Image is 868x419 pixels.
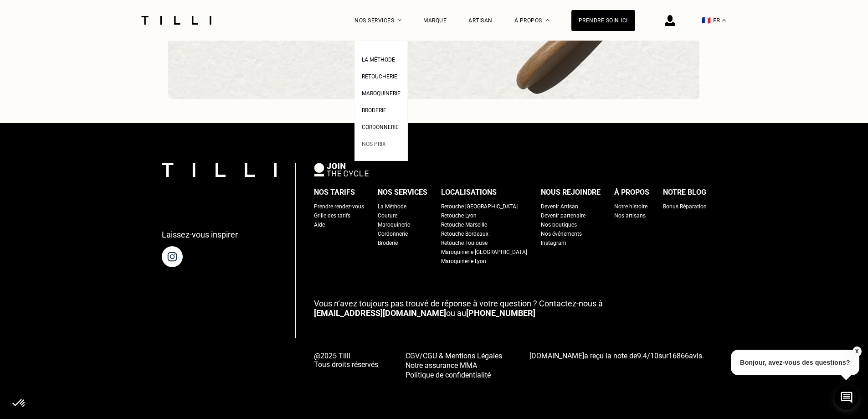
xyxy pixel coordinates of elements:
a: Couture [378,211,397,220]
span: 🇫🇷 [702,16,711,25]
div: Nos tarifs [314,186,355,199]
img: menu déroulant [722,19,726,21]
a: Marque [423,17,447,24]
a: Grille des tarifs [314,211,350,220]
a: Maroquinerie [362,88,401,97]
a: Nos événements [541,229,582,238]
a: Retouche Toulouse [441,238,488,248]
a: Instagram [541,238,566,248]
img: page instagram de Tilli une retoucherie à domicile [162,246,183,267]
a: Retouche Marseille [441,220,487,229]
a: La Méthode [378,202,406,211]
span: Politique de confidentialité [406,371,491,379]
a: Retouche Lyon [441,211,477,220]
span: Nos prix [362,141,386,147]
img: Logo du service de couturière Tilli [138,16,215,25]
a: Retouche Bordeaux [441,229,488,238]
button: X [852,347,861,357]
span: Broderie [362,107,386,114]
span: 10 [650,352,658,360]
span: a reçu la note de sur avis. [529,352,704,360]
img: icône connexion [665,15,675,26]
span: @2025 Tilli [314,352,378,360]
a: CGV/CGU & Mentions Légales [406,351,502,360]
span: Vous n‘avez toujours pas trouvé de réponse à votre question ? Contactez-nous à [314,299,603,308]
a: Broderie [378,238,398,248]
span: Notre assurance MMA [406,361,477,370]
span: CGV/CGU & Mentions Légales [406,352,502,360]
a: Cordonnerie [362,121,399,131]
span: 16866 [668,352,689,360]
a: Maroquinerie [378,220,410,229]
span: Maroquinerie [362,90,401,97]
p: ou au [314,299,707,318]
span: [DOMAIN_NAME] [529,352,584,360]
a: Devenir partenaire [541,211,586,220]
img: Menu déroulant à propos [546,19,550,21]
div: À propos [614,186,649,199]
span: 9.4 [637,352,647,360]
a: [EMAIL_ADDRESS][DOMAIN_NAME] [314,308,446,318]
a: Aide [314,220,325,229]
a: Bonus Réparation [663,202,707,211]
img: Menu déroulant [398,19,401,21]
img: logo Tilli [162,163,277,177]
div: Nos services [378,186,427,199]
div: Nous rejoindre [541,186,601,199]
a: Prendre rendez-vous [314,202,364,211]
a: Retouche [GEOGRAPHIC_DATA] [441,202,518,211]
p: Bonjour, avez-vous des questions? [731,350,859,375]
div: Notre blog [663,186,706,199]
a: La Méthode [362,54,395,63]
span: Retoucherie [362,73,397,80]
img: logo Join The Cycle [314,163,369,176]
div: Localisations [441,186,497,199]
a: Cordonnerie [378,229,408,238]
a: Notre histoire [614,202,647,211]
span: Cordonnerie [362,124,399,130]
a: Broderie [362,104,386,114]
a: Artisan [468,17,493,24]
a: Politique de confidentialité [406,370,502,379]
p: Laissez-vous inspirer [162,230,238,239]
a: [PHONE_NUMBER] [466,308,535,318]
a: Nos prix [362,138,386,148]
a: Retoucherie [362,71,397,80]
a: Devenir Artisan [541,202,578,211]
a: Maroquinerie Lyon [441,257,486,266]
a: Notre assurance MMA [406,360,502,370]
span: Tous droits réservés [314,360,378,369]
a: Nos artisans [614,211,646,220]
a: Prendre soin ici [571,10,635,31]
span: / [637,352,658,360]
a: Maroquinerie [GEOGRAPHIC_DATA] [441,248,527,257]
a: Nos boutiques [541,220,577,229]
